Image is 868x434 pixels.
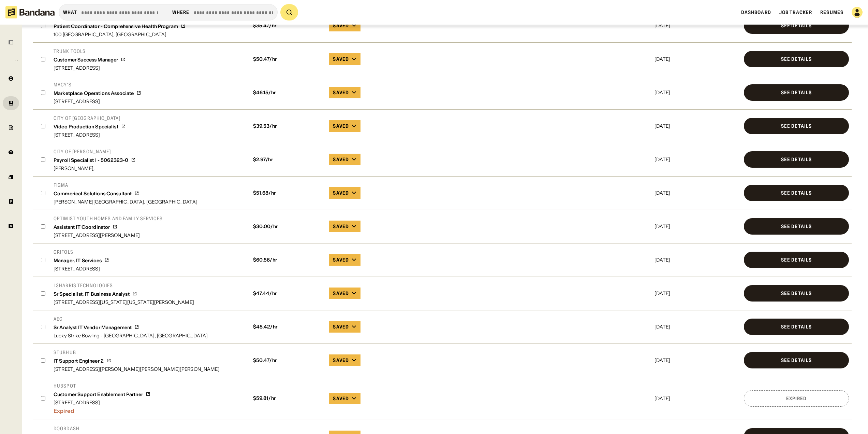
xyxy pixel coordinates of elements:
[250,190,324,196] div: $ 51.68 /hr
[781,124,812,128] div: See Details
[54,57,118,63] div: Customer Success Manager
[54,166,136,171] div: [PERSON_NAME],
[54,32,186,37] div: 100 [GEOGRAPHIC_DATA], [GEOGRAPHIC_DATA]
[333,156,349,163] div: Saved
[333,324,349,330] div: Saved
[654,396,738,401] div: [DATE]
[54,291,130,297] div: Sr Specialist, IT Business Analyst
[54,282,194,289] div: L3Harris Technologies
[654,224,738,229] div: [DATE]
[333,123,349,129] div: Saved
[54,405,150,414] div: Expired
[333,357,349,363] div: Saved
[54,325,132,331] div: Sr Analyst IT Vendor Management
[654,124,738,128] div: [DATE]
[333,223,349,229] div: Saved
[54,149,136,171] a: City of [PERSON_NAME]Payroll Specialist I - 5062323-0[PERSON_NAME],
[54,48,126,70] a: Trunk ToolsCustomer Success Manager[STREET_ADDRESS]
[781,291,812,296] div: See Details
[786,396,807,401] div: Expired
[333,23,349,29] div: Saved
[54,199,197,204] div: [PERSON_NAME][GEOGRAPHIC_DATA], [GEOGRAPHIC_DATA]
[54,316,208,338] a: AEGSr Analyst IT Vendor ManagementLucky Strike Bowling - [GEOGRAPHIC_DATA], [GEOGRAPHIC_DATA]
[54,333,208,338] div: Lucky Strike Bowling - [GEOGRAPHIC_DATA], [GEOGRAPHIC_DATA]
[54,182,197,204] a: FigmaCommerical Solutions Consultant[PERSON_NAME][GEOGRAPHIC_DATA], [GEOGRAPHIC_DATA]
[781,157,812,162] div: See Details
[654,257,738,262] div: [DATE]
[781,358,812,363] div: See Details
[54,392,143,397] div: Customer Support Enablement Partner
[250,358,324,363] div: $ 50.47 /hr
[54,115,126,137] a: City of [GEOGRAPHIC_DATA]Video Production Specialist[STREET_ADDRESS]
[250,23,324,29] div: $ 35.47 /hr
[333,190,349,196] div: Saved
[63,9,77,15] div: what
[250,123,324,129] div: $ 39.53 /hr
[5,6,55,18] img: Bandana logotype
[654,291,738,296] div: [DATE]
[54,425,116,432] div: DoorDash
[172,9,190,15] div: Where
[54,349,220,355] div: StubHub
[54,367,220,372] div: [STREET_ADDRESS][PERSON_NAME][PERSON_NAME][PERSON_NAME]
[654,23,738,28] div: [DATE]
[741,9,771,15] a: Dashboard
[54,249,109,255] div: Grifols
[54,115,126,121] div: City of [GEOGRAPHIC_DATA]
[54,358,104,364] div: IT Support Engineer 2
[54,282,194,305] a: L3Harris TechnologiesSr Specialist, IT Business Analyst[STREET_ADDRESS][US_STATE][US_STATE][PERSO...
[333,395,349,402] div: Saved
[54,149,136,155] div: City of [PERSON_NAME]
[333,89,349,96] div: Saved
[820,9,843,15] a: Resumes
[250,395,324,401] div: $ 59.81 /hr
[250,257,324,263] div: $ 60.56 /hr
[54,82,141,104] a: Macy’sMarketplace Operations Associate[STREET_ADDRESS]
[54,300,194,305] div: [STREET_ADDRESS][US_STATE][US_STATE][PERSON_NAME]
[54,124,118,130] div: Video Production Specialist
[54,266,109,271] div: [STREET_ADDRESS]
[54,400,150,405] div: [STREET_ADDRESS]
[54,99,141,104] div: [STREET_ADDRESS]
[54,82,141,88] div: Macy’s
[781,224,812,229] div: See Details
[54,132,126,137] div: [STREET_ADDRESS]
[54,249,109,271] a: GrifolsManager, IT Services[STREET_ADDRESS]
[654,90,738,95] div: [DATE]
[54,383,150,405] a: HubSpotCustomer Support Enablement Partner[STREET_ADDRESS]
[333,290,349,296] div: Saved
[54,157,128,163] div: Payroll Specialist I - 5062323-0
[333,257,349,263] div: Saved
[54,349,220,372] a: StubHubIT Support Engineer 2[STREET_ADDRESS][PERSON_NAME][PERSON_NAME][PERSON_NAME]
[781,324,812,329] div: See Details
[54,24,178,29] div: Patient Coordinator - Comprehensive Health Program
[781,257,812,262] div: See Details
[54,48,126,54] div: Trunk Tools
[250,90,324,96] div: $ 46.15 /hr
[779,9,812,15] a: Job Tracker
[54,215,163,238] a: Optimist Youth Homes and Family ServicesAssistant IT Coordinator[STREET_ADDRESS][PERSON_NAME]
[654,57,738,61] div: [DATE]
[250,291,324,296] div: $ 47.44 /hr
[250,157,324,163] div: $ 2.97 /hr
[54,215,163,222] div: Optimist Youth Homes and Family Services
[781,57,812,61] div: See Details
[781,191,812,195] div: See Details
[654,358,738,363] div: [DATE]
[54,182,197,188] div: Figma
[250,56,324,62] div: $ 50.47 /hr
[654,191,738,195] div: [DATE]
[54,383,150,389] div: HubSpot
[54,66,126,70] div: [STREET_ADDRESS]
[54,191,132,197] div: Commerical Solutions Consultant
[654,324,738,329] div: [DATE]
[781,90,812,95] div: See Details
[54,15,186,37] a: UCLA HealthPatient Coordinator - Comprehensive Health Program100 [GEOGRAPHIC_DATA], [GEOGRAPHIC_D...
[54,316,208,322] div: AEG
[781,23,812,28] div: See Details
[654,157,738,162] div: [DATE]
[54,90,134,96] div: Marketplace Operations Associate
